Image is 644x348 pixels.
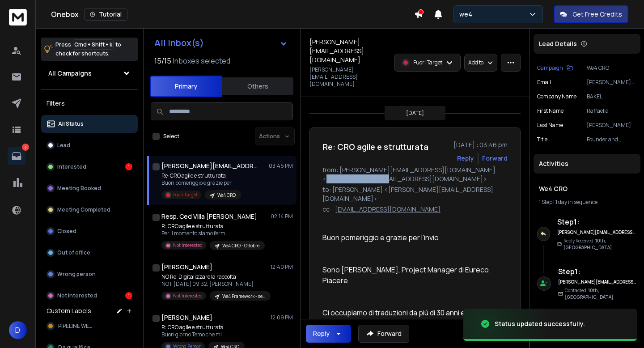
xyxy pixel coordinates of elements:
[154,38,204,47] h1: All Inbox(s)
[173,191,198,198] p: Fuori Target
[161,331,245,338] p: Buon giorno Temo che mi
[161,280,269,288] p: NO Il [DATE] 09:32, [PERSON_NAME]
[558,279,636,285] h6: [PERSON_NAME][EMAIL_ADDRESS][DOMAIN_NAME]
[161,273,269,280] p: NO Re: Digitalizzare la raccolta
[41,244,138,262] button: Out of office
[335,205,441,214] p: [EMAIL_ADDRESS][DOMAIN_NAME]
[58,120,84,127] p: All Status
[161,179,241,187] p: Buon pomeriggio e grazie per
[161,263,212,272] h1: [PERSON_NAME]
[173,242,203,249] p: Not Interested
[482,154,508,163] div: Forward
[322,232,500,243] p: Buon pomeriggio e grazie per l'invio.
[413,59,442,66] p: Fuori Target
[161,212,257,221] h1: Resp. Ced Villa [PERSON_NAME]
[41,136,138,154] button: Lead
[55,40,121,58] p: Press to check for shortcuts.
[125,163,132,170] div: 1
[57,292,97,299] p: Not Interested
[41,265,138,283] button: Wrong person
[322,140,428,153] h1: Re: CRO agile e strutturata
[271,314,293,321] p: 12:09 PM
[587,64,637,72] p: We4 CRO
[57,142,70,149] p: Lead
[269,162,293,170] p: 03:46 PM
[313,329,330,338] div: Reply
[537,107,563,115] p: First Name
[587,122,637,129] p: [PERSON_NAME]
[41,64,138,82] button: All Campaigns
[309,66,389,88] p: [PERSON_NAME][EMAIL_ADDRESS][DOMAIN_NAME]
[48,69,92,78] h1: All Campaigns
[9,321,27,339] button: D
[539,199,635,206] div: |
[539,39,577,48] p: Lead Details
[537,64,563,72] p: Campaign
[51,8,414,21] div: Onebox
[58,323,93,330] span: PIPELINE WE4
[41,287,138,305] button: Not Interested1
[563,238,612,250] span: 10th, [GEOGRAPHIC_DATA]
[47,306,91,315] h3: Custom Labels
[57,206,110,213] p: Meeting Completed
[41,115,138,133] button: All Status
[57,228,76,235] p: Closed
[539,184,635,193] h1: We4 CRO
[459,10,476,19] p: we4
[306,325,351,343] button: Reply
[161,324,245,331] p: R: CRO agile e strutturata
[173,293,203,299] p: Not Interested
[358,325,409,343] button: Forward
[41,97,138,110] h3: Filters
[222,76,293,96] button: Others
[173,55,230,66] h3: Inboxes selected
[57,271,96,278] p: Wrong person
[565,287,613,300] span: 10th, [GEOGRAPHIC_DATA]
[222,242,259,249] p: We4 CRO - Ottobre
[457,154,474,163] button: Reply
[41,222,138,240] button: Closed
[8,147,25,165] a: 3
[41,201,138,219] button: Meeting Completed
[537,136,547,143] p: title
[271,213,293,220] p: 02:14 PM
[161,161,260,170] h1: [PERSON_NAME][EMAIL_ADDRESS][DOMAIN_NAME]
[271,263,293,271] p: 12:40 PM
[558,266,644,277] h6: Step 1 :
[555,198,597,206] span: 1 day in sequence
[217,192,236,199] p: We4 CRO
[539,198,552,206] span: 1 Step
[565,287,644,301] p: Contacted
[554,5,628,23] button: Get Free Credits
[57,163,86,170] p: Interested
[537,79,551,86] p: Email
[147,34,295,52] button: All Inbox(s)
[161,230,265,237] p: Per il momento siamo fermi
[537,64,573,72] button: Campaign
[572,10,622,19] p: Get Free Credits
[150,76,222,97] button: Primary
[468,59,483,66] p: Add to
[161,172,241,179] p: Re: CRO agile e strutturata
[84,8,127,21] button: Tutorial
[22,144,29,151] p: 3
[41,179,138,197] button: Meeting Booked
[557,229,636,236] h6: [PERSON_NAME][EMAIL_ADDRESS][DOMAIN_NAME]
[41,317,138,335] button: PIPELINE WE4
[587,79,637,86] p: [PERSON_NAME][EMAIL_ADDRESS][DOMAIN_NAME]
[161,223,265,230] p: R: CRO agile e strutturata
[537,122,563,129] p: Last Name
[161,313,212,322] h1: [PERSON_NAME]
[163,133,179,140] label: Select
[563,238,644,251] p: Reply Received
[587,136,637,143] p: Founder and Shareholder
[495,319,585,328] div: Status updated successfully.
[406,110,424,117] p: [DATE]
[322,264,500,286] p: Sono [PERSON_NAME], Project Manager di Eureco. Piacere.
[453,140,508,149] p: [DATE] : 03:46 pm
[57,185,101,192] p: Meeting Booked
[587,93,637,100] p: BAKEL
